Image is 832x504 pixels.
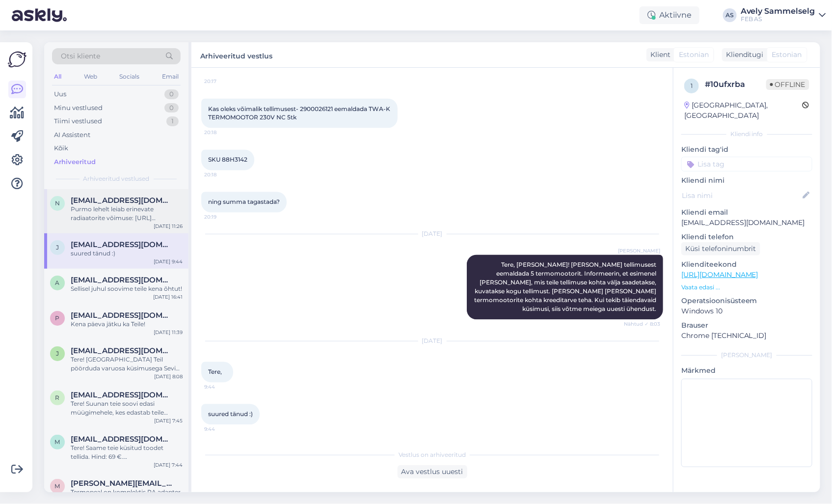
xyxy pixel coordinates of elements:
[398,465,467,478] div: Ava vestlus uuesti
[204,383,241,391] span: 9:44
[691,82,693,89] span: 1
[646,50,671,60] div: Klient
[204,425,241,433] span: 9:44
[766,79,809,90] span: Offline
[681,331,812,341] p: Chrome [TECHNICAL_ID]
[684,100,803,121] div: [GEOGRAPHIC_DATA], [GEOGRAPHIC_DATA]
[208,198,280,206] span: ning summa tagastada?
[153,293,183,301] div: [DATE] 16:41
[164,103,179,113] div: 0
[71,391,173,399] span: raivo1404.rr@gmail.com
[681,157,812,171] input: Lisa tag
[54,157,96,167] div: Arhiveeritud
[54,103,103,113] div: Minu vestlused
[154,258,183,265] div: [DATE] 9:44
[55,314,60,322] span: p
[154,329,183,336] div: [DATE] 11:39
[681,259,812,270] p: Klienditeekond
[681,232,812,242] p: Kliendi telefon
[166,116,179,126] div: 1
[164,89,179,99] div: 0
[681,296,812,306] p: Operatsioonisüsteem
[160,70,181,83] div: Email
[71,444,183,461] div: Tere! Saame teie küsitud toodet tellida. Hind: 69 €. [GEOGRAPHIC_DATA] on kuskil 2 nädalat. Kui s...
[8,50,27,69] img: Askly Logo
[679,50,709,60] span: Estonian
[56,244,59,251] span: j
[681,242,760,255] div: Küsi telefoninumbrit
[204,171,241,178] span: 20:18
[82,70,99,83] div: Web
[723,8,737,22] div: AS
[71,284,183,293] div: Sellisel juhul soovime teile kena õhtut!
[705,79,766,90] div: # 10ufxrba
[71,399,183,417] div: Tere! Suunan teie soovi edasi müügimehele, kes edastab teile hinnapakkumise.
[201,229,663,238] div: [DATE]
[681,365,812,376] p: Märkmed
[682,190,801,201] input: Lisa nimi
[681,130,812,139] div: Kliendi info
[71,435,173,444] span: marialeier@gmail.com
[71,346,173,355] span: jaanikaju@gmail.com
[681,270,758,279] a: [URL][DOMAIN_NAME]
[54,89,66,99] div: Uus
[61,51,100,61] span: Otsi kliente
[71,320,183,329] div: Kena päeva jätku ka Teile!
[71,196,173,205] span: Naprimer1@gmail.com
[208,368,222,376] span: Tere,
[54,130,90,140] div: AI Assistent
[741,7,815,15] div: Avely Sammelselg
[681,207,812,218] p: Kliendi email
[772,50,802,60] span: Estonian
[741,15,815,23] div: FEB AS
[71,205,183,223] div: Purmo lehelt leiab erinevate radiaatorite võimuse: [URL][DOMAIN_NAME]
[117,70,141,83] div: Socials
[204,78,241,85] span: 20:17
[618,247,660,254] span: [PERSON_NAME]
[54,143,68,153] div: Kõik
[71,240,173,249] span: johanneshelm1984@hotmail.com
[55,394,60,401] span: r
[722,50,764,60] div: Klienditugi
[681,320,812,331] p: Brauser
[83,174,150,183] span: Arhiveeritud vestlused
[681,218,812,228] p: [EMAIL_ADDRESS][DOMAIN_NAME]
[200,48,272,61] label: Arhiveeritud vestlus
[55,482,60,490] span: m
[55,279,60,286] span: a
[154,373,183,380] div: [DATE] 8:08
[681,306,812,316] p: Windows 10
[204,213,241,221] span: 20:19
[154,417,183,424] div: [DATE] 7:45
[474,261,658,313] span: Tere, [PERSON_NAME]! [PERSON_NAME] tellimusest eemaldada 5 termomootorit. Informeerin, et esimene...
[681,351,812,360] div: [PERSON_NAME]
[681,144,812,155] p: Kliendi tag'id
[741,7,826,23] a: Avely SammelselgFEB AS
[201,336,663,345] div: [DATE]
[54,116,102,126] div: Tiimi vestlused
[399,450,466,459] span: Vestlus on arhiveeritud
[640,6,699,24] div: Aktiivne
[208,105,392,121] span: Kas oleks võimalik tellimusest- 2900026121 eemaldada TWA-K TERMOMOOTOR 230V NC 5tk
[71,355,183,373] div: Tere! [GEOGRAPHIC_DATA] Teil pöörduda varuosa küsimusega Sevi Kodukaubad OÜ [PERSON_NAME]: [URL][...
[71,249,183,258] div: suured tänud :)
[681,175,812,186] p: Kliendi nimi
[208,156,247,164] span: SKU 88H3142
[204,129,241,136] span: 20:18
[623,320,660,328] span: Nähtud ✓ 8:03
[71,311,173,320] span: pentcathy@gmail.com
[52,70,63,83] div: All
[71,479,173,488] span: martin@matulen.ee
[154,223,183,230] div: [DATE] 11:26
[208,411,253,418] span: suured tänud :)
[55,438,60,446] span: m
[154,461,183,469] div: [DATE] 7:44
[56,350,59,357] span: j
[71,276,173,284] span: aima.saar97@gmail.com
[55,199,60,207] span: N
[681,283,812,292] p: Vaata edasi ...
